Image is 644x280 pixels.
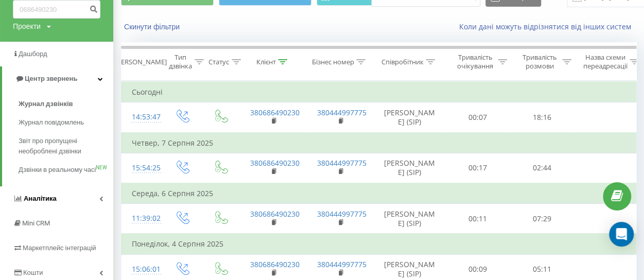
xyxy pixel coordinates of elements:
[22,219,50,227] span: Mini CRM
[374,102,446,133] td: [PERSON_NAME] (SIP)
[510,204,575,234] td: 07:29
[19,136,108,156] span: Звіт про пропущені необроблені дзвінки
[317,209,367,219] a: 380444997775
[374,204,446,234] td: [PERSON_NAME] (SIP)
[25,75,77,82] span: Центр звернень
[169,53,192,71] div: Тип дзвінка
[121,22,185,31] button: Скинути фільтри
[23,269,43,276] span: Кошти
[455,53,495,71] div: Тривалість очікування
[317,158,367,168] a: 380444997775
[19,113,113,132] a: Журнал повідомлень
[510,102,575,133] td: 18:16
[23,244,96,252] span: Маркетплейс інтеграцій
[317,108,367,117] a: 380444997775
[381,58,423,66] div: Співробітник
[19,117,84,128] span: Журнал повідомлень
[19,132,113,161] a: Звіт про пропущені необроблені дзвінки
[311,58,354,66] div: Бізнес номер
[583,53,627,71] div: Назва схеми переадресації
[13,21,41,31] div: Проекти
[19,95,113,113] a: Журнал дзвінків
[115,58,167,66] div: [PERSON_NAME]
[446,102,510,133] td: 00:07
[374,153,446,183] td: [PERSON_NAME] (SIP)
[19,161,113,179] a: Дзвінки в реальному часіNEW
[609,222,634,247] div: Open Intercom Messenger
[510,153,575,183] td: 02:44
[208,58,229,66] div: Статус
[2,66,113,91] a: Центр звернень
[24,195,57,202] span: Аналiтика
[132,158,152,178] div: 15:54:25
[519,53,560,71] div: Тривалість розмови
[446,153,510,183] td: 00:17
[19,50,47,58] span: Дашборд
[250,108,300,117] a: 380686490230
[132,107,152,127] div: 14:53:47
[250,209,300,219] a: 380686490230
[250,158,300,168] a: 380686490230
[446,204,510,234] td: 00:11
[132,259,152,279] div: 15:06:01
[132,208,152,229] div: 11:39:02
[459,22,636,31] a: Коли дані можуть відрізнятися вiд інших систем
[19,165,96,175] span: Дзвінки в реальному часі
[317,259,367,269] a: 380444997775
[250,259,300,269] a: 380686490230
[19,99,73,109] span: Журнал дзвінків
[256,58,275,66] div: Клієнт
